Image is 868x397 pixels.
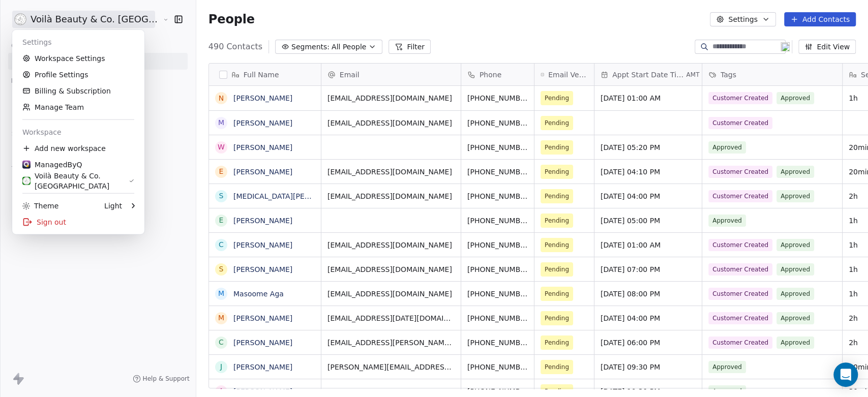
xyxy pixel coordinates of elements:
[781,42,790,51] img: 19.png
[22,171,129,191] div: Voilà Beauty & Co. [GEOGRAPHIC_DATA]
[16,50,140,67] a: Workspace Settings
[16,83,140,99] a: Billing & Subscription
[16,34,140,50] div: Settings
[16,67,140,83] a: Profile Settings
[16,140,140,157] div: Add new workspace
[104,201,122,211] div: Light
[22,201,58,211] div: Theme
[16,124,140,140] div: Workspace
[22,177,31,185] img: Voila_Beauty_And_Co_Logo.png
[22,161,31,169] img: Stripe.png
[22,160,82,170] div: ManagedByQ
[16,214,140,230] div: Sign out
[16,99,140,115] a: Manage Team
